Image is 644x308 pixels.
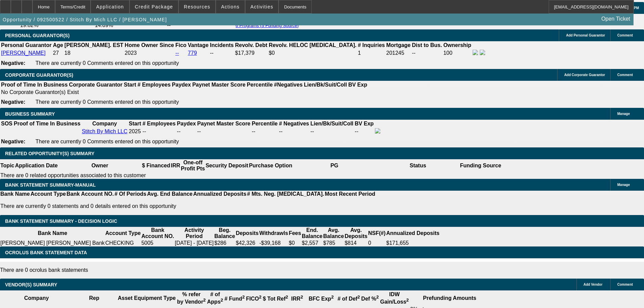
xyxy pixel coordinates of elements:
td: 0 [368,240,386,246]
td: 5005 [141,240,174,246]
b: Lien/Bk/Suit/Coll [310,121,353,126]
span: Comment [617,283,633,286]
b: Personal Guarantor [1,42,51,48]
b: # Negatives [279,121,309,126]
span: Comment [617,33,633,37]
b: Percentile [247,82,272,88]
th: NSF(#) [368,227,386,240]
b: Paydex [177,121,196,126]
b: Asset Equipment Type [118,295,175,301]
td: $42,326 [235,240,259,246]
button: Application [91,0,129,13]
th: Avg. Deposits [344,227,368,240]
th: Application Date [15,159,58,172]
span: There are currently 0 Comments entered on this opportunity [35,139,179,144]
b: # Employees [142,121,175,126]
b: Percentile [252,121,278,126]
td: 100 [443,49,472,57]
th: Purchase Option [248,159,292,172]
sup: 2 [331,294,334,300]
th: Proof of Time In Business [1,81,68,88]
td: 18 [64,49,124,57]
span: Add Corporate Guarantor [564,73,605,77]
sup: 2 [242,294,244,300]
b: Rep [89,295,99,301]
th: # Mts. Neg. [MEDICAL_DATA]. [247,191,325,197]
sup: 2 [221,298,223,303]
a: Stitch By Mich LLC [82,128,127,134]
span: Credit Package [135,4,173,9]
th: Beg. Balance [214,227,235,240]
b: % refer by Vendor [177,291,206,305]
th: Deposits [235,227,259,240]
b: Paynet Master Score [192,82,245,88]
button: 6 Programs (3 Funding Source) [234,23,301,28]
b: Dist to Bus. [412,42,442,48]
sup: 2 [259,294,261,300]
b: Home Owner Since [125,42,174,48]
b: BV Exp [348,82,367,88]
sup: 2 [301,294,303,300]
span: PERSONAL GUARANTOR(S) [5,33,70,38]
th: Owner [58,159,142,172]
b: Age [53,42,63,48]
b: #Negatives [274,82,303,88]
a: 779 [188,50,197,56]
b: Vantage [188,42,209,48]
th: Fees [288,227,301,240]
b: Incidents [210,42,234,48]
td: No Corporate Guarantor(s) Exist [1,89,370,96]
th: Withdrawls [259,227,288,240]
th: Avg. End Balance [147,191,193,197]
th: SOS [1,120,13,127]
b: Negative: [1,60,25,66]
b: Corporate Guarantor [69,82,122,88]
b: $ Tot Ref [263,296,288,302]
th: Bank Account NO. [141,227,174,240]
b: IRR [291,296,303,302]
span: Activities [251,4,273,9]
span: Resources [184,4,210,9]
sup: 2 [357,294,360,300]
sup: 2 [203,298,206,303]
b: BFC Exp [309,296,334,302]
td: $785 [323,240,344,246]
td: [DATE] - [DATE] [174,240,214,246]
button: Actions [216,0,245,13]
span: Manage [617,183,630,187]
td: 27 [52,49,63,57]
th: Security Deposit [205,159,248,172]
b: Paydex [172,82,191,88]
button: Credit Package [130,0,178,13]
b: Start [129,121,141,126]
th: $ Financed [142,159,171,172]
th: Annualized Deposits [193,191,246,197]
span: Manage [617,112,630,116]
b: Lien/Bk/Suit/Coll [304,82,347,88]
td: -- [412,49,443,57]
td: 201245 [386,49,411,57]
button: Resources [179,0,215,13]
b: [PERSON_NAME]. EST [65,42,123,48]
p: There are currently 0 statements and 0 details entered on this opportunity [0,203,375,209]
th: # Of Periods [114,191,147,197]
td: -- [354,128,374,135]
td: -- [210,49,234,57]
span: Comment [617,73,633,77]
sup: 2 [286,294,288,300]
b: Paynet Master Score [197,121,250,126]
sup: 2 [406,298,409,303]
b: Def % [361,296,379,302]
div: -- [252,128,278,135]
td: $0 [288,240,301,246]
span: Actions [221,4,240,9]
div: -- [279,128,309,135]
span: VENDOR(S) SUMMARY [5,282,57,287]
span: BUSINESS SUMMARY [5,111,55,117]
span: Bank Statement Summary - Decision Logic [5,218,117,224]
td: 1 [357,49,385,57]
b: Revolv. HELOC [MEDICAL_DATA]. [269,42,357,48]
td: -$39,168 [259,240,288,246]
th: Bank Account NO. [66,191,114,197]
span: Add Vendor [583,283,602,286]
